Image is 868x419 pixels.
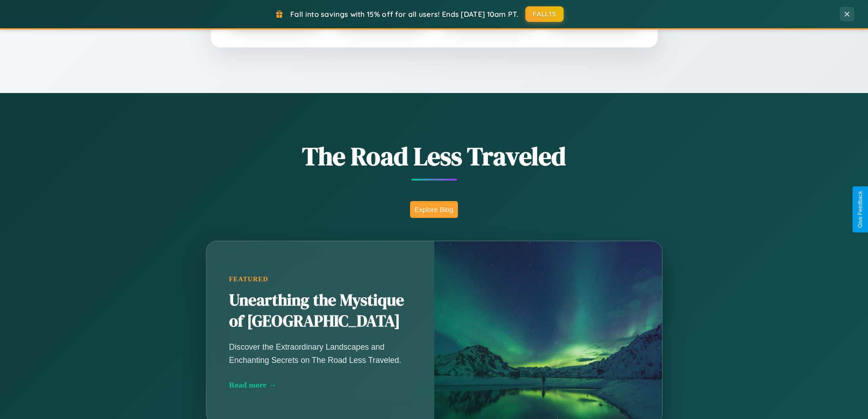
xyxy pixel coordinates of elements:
p: Discover the Extraordinary Landscapes and Enchanting Secrets on The Road Less Traveled. [229,341,411,366]
button: Explore Blog [410,201,458,218]
button: FALL15 [525,6,564,22]
span: Fall into savings with 15% off for all users! Ends [DATE] 10am PT. [290,10,519,19]
div: Read more → [229,380,411,390]
div: Featured [229,275,411,283]
h1: The Road Less Traveled [161,139,708,174]
div: Give Feedback [857,191,863,228]
h2: Unearthing the Mystique of [GEOGRAPHIC_DATA] [229,290,411,332]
